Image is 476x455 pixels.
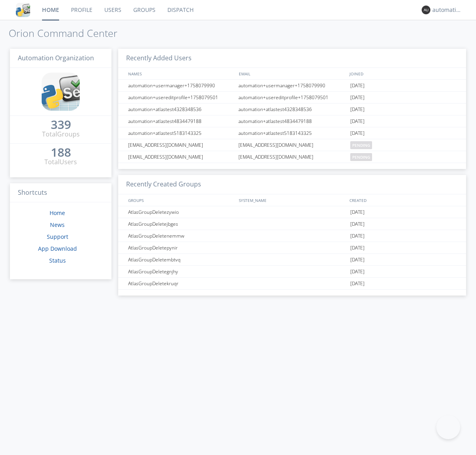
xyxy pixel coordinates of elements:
[126,206,236,218] div: AtlasGroupDeletezywio
[51,148,71,157] a: 188
[350,104,365,115] span: [DATE]
[350,127,365,139] span: [DATE]
[126,92,236,103] div: automation+usereditprofile+1758079501
[350,230,365,242] span: [DATE]
[237,68,347,79] div: EMAIL
[350,115,365,127] span: [DATE]
[10,183,111,203] h3: Shortcuts
[126,242,236,253] div: AtlasGroupDeletepynir
[126,230,236,242] div: AtlasGroupDeletenemmw
[118,230,466,242] a: AtlasGroupDeletenemmw[DATE]
[126,194,235,206] div: GROUPS
[236,139,348,151] div: [EMAIL_ADDRESS][DOMAIN_NAME]
[236,92,348,103] div: automation+usereditprofile+1758079501
[38,245,77,252] a: App Download
[42,73,80,111] img: cddb5a64eb264b2086981ab96f4c1ba7
[16,3,30,17] img: cddb5a64eb264b2086981ab96f4c1ba7
[51,121,71,129] div: 339
[118,49,466,68] h3: Recently Added Users
[432,6,462,14] div: automation+atlas0003
[118,278,466,290] a: AtlasGroupDeletekruqr[DATE]
[126,151,236,163] div: [EMAIL_ADDRESS][DOMAIN_NAME]
[347,194,459,206] div: CREATED
[350,266,365,278] span: [DATE]
[51,121,71,130] a: 339
[126,104,236,115] div: automation+atlastest4328348536
[350,218,365,230] span: [DATE]
[236,80,348,91] div: automation+usermanager+1758079990
[350,141,372,149] span: pending
[118,115,466,127] a: automation+atlastest4834479188automation+atlastest4834479188[DATE]
[126,139,236,151] div: [EMAIL_ADDRESS][DOMAIN_NAME]
[49,257,66,264] a: Status
[350,153,372,161] span: pending
[350,254,365,266] span: [DATE]
[118,127,466,139] a: automation+atlastest5183143325automation+atlastest5183143325[DATE]
[118,266,466,278] a: AtlasGroupDeletegnjhy[DATE]
[126,80,236,91] div: automation+usermanager+1758079990
[51,148,71,156] div: 188
[126,115,236,127] div: automation+atlastest4834479188
[118,104,466,115] a: automation+atlastest4328348536automation+atlastest4328348536[DATE]
[126,266,236,277] div: AtlasGroupDeletegnjhy
[350,92,365,104] span: [DATE]
[237,194,347,206] div: SYSTEM_NAME
[50,221,65,228] a: News
[436,415,460,439] iframe: Toggle Customer Support
[44,157,77,167] div: Total Users
[126,254,236,265] div: AtlasGroupDeletembtvq
[18,54,94,62] span: Automation Organization
[42,130,80,139] div: Total Groups
[118,206,466,218] a: AtlasGroupDeletezywio[DATE]
[126,218,236,230] div: AtlasGroupDeletejbges
[118,151,466,163] a: [EMAIL_ADDRESS][DOMAIN_NAME][EMAIL_ADDRESS][DOMAIN_NAME]pending
[50,209,65,217] a: Home
[118,175,466,194] h3: Recently Created Groups
[236,104,348,115] div: automation+atlastest4328348536
[350,242,365,254] span: [DATE]
[347,68,459,79] div: JOINED
[47,233,68,240] a: Support
[126,68,235,79] div: NAMES
[118,218,466,230] a: AtlasGroupDeletejbges[DATE]
[126,278,236,289] div: AtlasGroupDeletekruqr
[350,206,365,218] span: [DATE]
[422,6,430,14] img: 373638.png
[350,278,365,290] span: [DATE]
[126,127,236,139] div: automation+atlastest5183143325
[118,254,466,266] a: AtlasGroupDeletembtvq[DATE]
[236,115,348,127] div: automation+atlastest4834479188
[118,139,466,151] a: [EMAIL_ADDRESS][DOMAIN_NAME][EMAIL_ADDRESS][DOMAIN_NAME]pending
[118,242,466,254] a: AtlasGroupDeletepynir[DATE]
[236,151,348,163] div: [EMAIL_ADDRESS][DOMAIN_NAME]
[118,80,466,92] a: automation+usermanager+1758079990automation+usermanager+1758079990[DATE]
[350,80,365,92] span: [DATE]
[118,92,466,104] a: automation+usereditprofile+1758079501automation+usereditprofile+1758079501[DATE]
[236,127,348,139] div: automation+atlastest5183143325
